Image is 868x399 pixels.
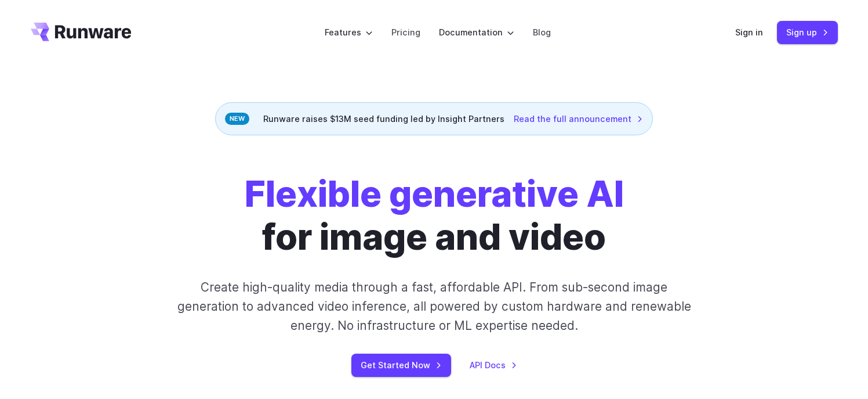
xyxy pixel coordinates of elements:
[176,278,692,336] p: Create high-quality media through a fast, affordable API. From sub-second image generation to adv...
[31,23,132,41] a: Go to /
[325,26,373,39] label: Features
[439,26,514,39] label: Documentation
[391,26,420,39] a: Pricing
[514,112,643,125] a: Read the full announcement
[735,26,763,39] a: Sign in
[470,358,517,372] a: API Docs
[533,26,551,39] a: Blog
[245,172,624,215] strong: Flexible generative AI
[245,172,624,259] h1: for image and video
[215,102,653,135] div: Runware raises $13M seed funding led by Insight Partners
[777,21,838,44] a: Sign up
[351,354,451,376] a: Get Started Now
